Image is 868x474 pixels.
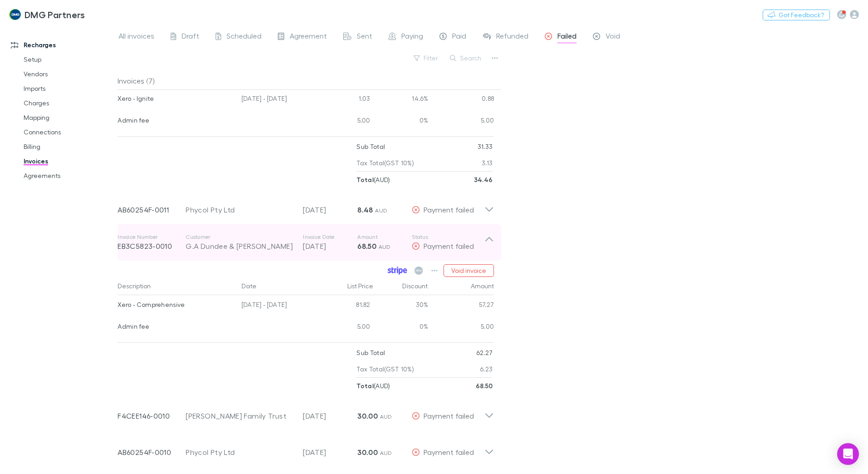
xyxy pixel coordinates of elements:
[357,233,412,241] p: Amount
[401,31,423,43] span: Paying
[118,204,186,215] p: AB60254F-0011
[15,81,123,96] a: Imports
[15,52,123,67] a: Setup
[763,10,830,20] button: Got Feedback?
[110,188,501,224] div: AB60254F-0011Phycol Pty Ltd[DATE]8.48 AUDPayment failed
[452,31,466,43] span: Paid
[15,125,123,139] a: Connections
[374,89,429,111] div: 14.6%
[429,295,494,317] div: 57.27
[357,448,378,457] strong: 30.00
[227,31,261,43] span: Scheduled
[356,138,385,155] p: Sub Total
[320,111,374,133] div: 5.00
[2,38,123,52] a: Recharges
[25,9,85,20] h3: DMG Partners
[118,233,186,241] p: Invoice Number
[357,31,372,43] span: Sent
[357,205,373,214] strong: 8.48
[496,31,528,43] span: Refunded
[118,89,234,108] div: Xero - Ignite
[320,317,374,339] div: 5.00
[476,382,493,390] strong: 68.50
[303,241,357,252] p: [DATE]
[4,4,90,25] a: DMG Partners
[478,138,493,155] p: 31.33
[424,448,474,456] span: Payment failed
[15,168,123,183] a: Agreements
[356,382,374,390] strong: Total
[186,233,294,241] p: Customer
[380,449,392,456] span: AUD
[9,9,21,20] img: DMG Partners's Logo
[110,430,501,467] div: AB60254F-0010Phycol Pty Ltd[DATE]30.00 AUDPayment failed
[15,139,123,154] a: Billing
[557,31,577,43] span: Failed
[424,242,474,250] span: Payment failed
[356,172,390,188] p: ( AUD )
[303,204,357,215] p: [DATE]
[356,361,414,377] p: Tax Total (GST 10%)
[476,345,493,361] p: 62.27
[374,317,429,339] div: 0%
[303,447,357,458] p: [DATE]
[118,410,186,421] p: F4CEE146-0010
[409,53,444,64] button: Filter
[444,264,494,277] button: Void invoice
[303,410,357,421] p: [DATE]
[303,233,357,241] p: Invoice Date
[110,394,501,430] div: F4CEE146-0010[PERSON_NAME] Family Trust[DATE]30.00 AUDPayment failed
[186,204,294,215] div: Phycol Pty Ltd
[480,361,493,377] p: 6.23
[15,96,123,110] a: Charges
[429,111,494,133] div: 5.00
[118,241,186,252] p: EB3C5823-0010
[379,243,391,250] span: AUD
[15,67,123,81] a: Vendors
[110,224,501,261] div: Invoice NumberEB3C5823-0010CustomerG.A Dundee & [PERSON_NAME]Invoice Date[DATE]Amount68.50 AUDSta...
[429,317,494,339] div: 5.00
[186,241,294,252] div: G.A Dundee & [PERSON_NAME]
[424,411,474,420] span: Payment failed
[15,110,123,125] a: Mapping
[412,233,484,241] p: Status
[445,53,487,64] button: Search
[118,317,234,336] div: Admin fee
[606,31,620,43] span: Void
[182,31,199,43] span: Draft
[118,447,186,458] p: AB60254F-0010
[837,443,859,465] div: Open Intercom Messenger
[356,176,374,183] strong: Total
[238,295,320,317] div: [DATE] - [DATE]
[186,447,294,458] div: Phycol Pty Ltd
[118,31,154,43] span: All invoices
[374,111,429,133] div: 0%
[374,295,429,317] div: 30%
[380,413,392,420] span: AUD
[290,31,327,43] span: Agreement
[424,205,474,214] span: Payment failed
[356,155,414,171] p: Tax Total (GST 10%)
[429,89,494,111] div: 0.88
[320,89,374,111] div: 1.03
[118,295,234,314] div: Xero - Comprehensive
[482,155,493,171] p: 3.13
[357,411,378,420] strong: 30.00
[320,295,374,317] div: 81.82
[238,89,320,111] div: [DATE] - [DATE]
[356,378,390,394] p: ( AUD )
[357,242,376,251] strong: 68.50
[118,111,234,130] div: Admin fee
[474,176,493,183] strong: 34.46
[375,207,387,214] span: AUD
[186,410,294,421] div: [PERSON_NAME] Family Trust
[356,345,385,361] p: Sub Total
[15,154,123,168] a: Invoices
